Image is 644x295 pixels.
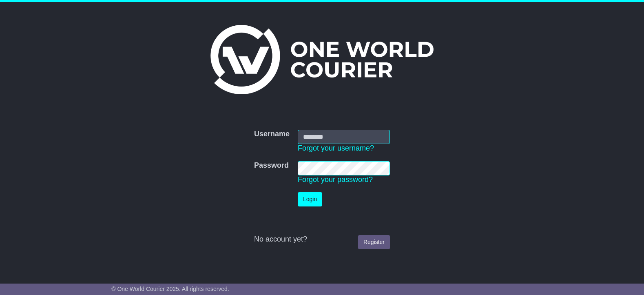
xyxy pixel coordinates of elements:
[254,235,390,244] div: No account yet?
[358,235,390,249] a: Register
[111,286,229,292] span: © One World Courier 2025. All rights reserved.
[210,25,433,94] img: One World
[254,130,290,139] label: Username
[298,175,373,184] a: Forgot your password?
[254,161,289,170] label: Password
[298,144,374,152] a: Forgot your username?
[298,192,322,206] button: Login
